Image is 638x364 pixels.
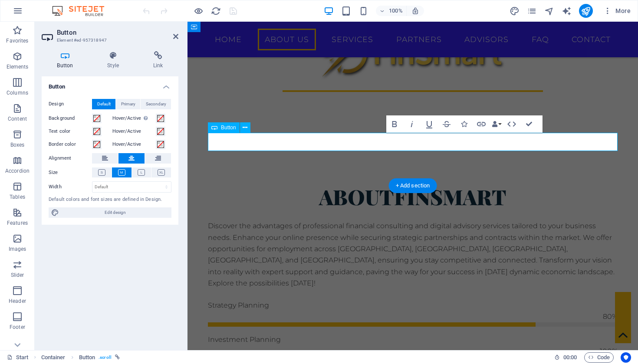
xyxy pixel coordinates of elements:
[510,6,520,16] button: design
[49,99,92,109] label: Design
[57,36,161,44] h3: Element #ed-957318947
[9,246,26,253] p: Images
[10,193,25,200] p: Tables
[603,7,631,15] span: More
[438,115,455,133] button: Strikethrough
[510,6,520,16] i: Design (Ctrl+Alt+Y)
[210,6,221,16] button: reload
[5,167,30,174] p: Accordion
[49,207,171,218] button: Edit design
[115,355,120,360] i: This element is linked
[386,115,403,133] button: Bold (⌘B)
[7,89,28,96] p: Columns
[9,298,26,305] p: Header
[421,115,437,133] button: Underline (⌘U)
[562,6,572,16] i: AI Writer
[473,115,490,133] button: Link
[20,199,430,267] div: Discover the advantages of professional financial consulting and digital advisory services tailor...
[521,115,537,133] button: Confirm (⌘+⏎)
[49,184,92,189] label: Width
[138,51,178,69] h4: Link
[600,4,634,18] button: More
[544,6,554,16] i: Navigator
[112,126,156,137] label: Hover/Active
[92,51,138,69] h4: Style
[211,6,221,16] i: Reload page
[49,113,92,124] label: Background
[116,99,140,109] button: Primary
[554,352,577,363] h6: Session time
[527,6,537,16] i: Pages (Ctrl+Alt+S)
[456,115,472,133] button: Icons
[92,99,115,109] button: Default
[121,99,135,109] span: Primary
[57,29,178,36] h2: Button
[411,7,419,15] i: On resize automatically adjust zoom level to fit chosen device.
[50,6,115,16] img: Editor Logo
[7,352,29,363] a: Click to cancel selection. Double-click to open Pages
[584,352,614,363] button: Code
[389,178,437,193] div: + Add section
[146,99,166,109] span: Secondary
[8,115,27,122] p: Content
[588,352,610,363] span: Code
[10,324,25,331] p: Footer
[97,99,111,109] span: Default
[579,4,593,18] button: publish
[41,352,66,363] span: Click to select. Double-click to edit
[112,113,156,124] label: Hover/Active
[503,115,520,133] button: HTML
[569,354,571,361] span: :
[544,6,555,16] button: navigator
[221,125,236,130] span: Button
[621,352,631,363] button: Usercentrics
[6,37,28,44] p: Favorites
[42,51,92,69] h4: Button
[404,115,420,133] button: Italic (⌘I)
[79,352,95,363] span: Click to select. Double-click to edit
[7,63,29,70] p: Elements
[49,153,92,164] label: Alignment
[49,126,92,137] label: Text color
[42,76,178,92] h4: Button
[49,167,92,178] label: Size
[112,139,156,150] label: Hover/Active
[62,207,169,218] span: Edit design
[49,196,171,203] div: Default colors and font sizes are defined in Design.
[49,139,92,150] label: Border color
[562,6,572,16] button: text_generator
[99,352,112,363] span: . scroll
[389,6,403,16] h6: 100%
[527,6,537,16] button: pages
[581,6,591,16] i: Publish
[563,352,577,363] span: 00 00
[7,220,28,226] p: Features
[376,6,407,16] button: 100%
[490,115,503,133] button: Data Bindings
[10,141,25,148] p: Boxes
[11,272,24,279] p: Slider
[141,99,171,109] button: Secondary
[41,352,120,363] nav: breadcrumb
